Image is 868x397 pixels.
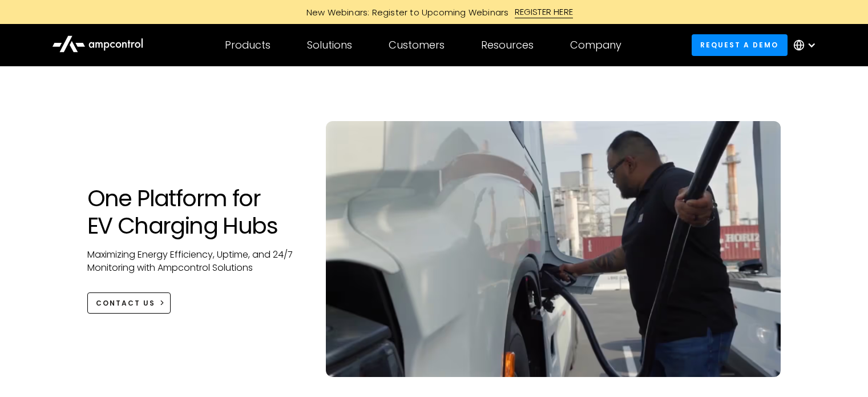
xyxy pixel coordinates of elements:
[307,39,352,51] div: Solutions
[515,6,574,18] div: REGISTER HERE
[692,34,788,55] a: Request a demo
[87,248,304,274] p: Maximizing Energy Efficiency, Uptime, and 24/7 Monitoring with Ampcontrol Solutions
[570,39,621,51] div: Company
[389,39,445,51] div: Customers
[87,292,171,314] a: CONTACT US
[96,298,155,308] div: CONTACT US
[225,39,271,51] div: Products
[481,39,534,51] div: Resources
[295,6,515,18] div: New Webinars: Register to Upcoming Webinars
[177,6,691,18] a: New Webinars: Register to Upcoming WebinarsREGISTER HERE
[87,185,304,239] h1: One Platform for EV Charging Hubs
